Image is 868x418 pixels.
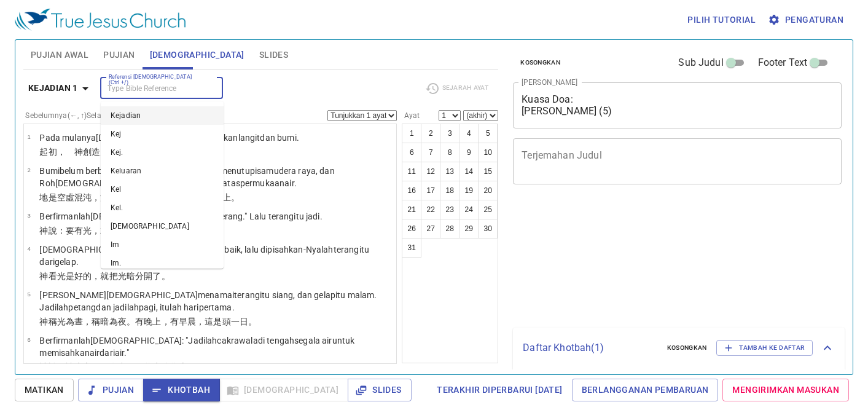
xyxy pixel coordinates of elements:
[170,362,205,372] wh914: 為上下。
[101,254,224,272] li: Im.
[109,317,257,326] wh2822: 為夜
[57,317,257,326] wh7121: 光
[162,317,257,326] wh6153: ，有早晨
[57,192,240,202] wh1961: 空虛
[459,200,479,219] button: 24
[28,81,78,96] b: Kejadian 1
[660,341,714,355] button: Kosongkan
[478,219,498,239] button: 30
[39,334,393,359] p: Berfirmanlah
[39,361,393,373] p: 神
[68,302,234,312] wh1961: petang
[31,47,88,63] span: Pujian Awal
[440,143,459,162] button: 8
[421,124,440,143] button: 2
[402,143,421,162] button: 6
[508,197,777,323] iframe: from-child
[478,162,498,181] button: 15
[153,382,210,398] span: Khotbah
[15,9,186,31] img: True Jesus Church
[459,124,479,143] button: 4
[478,200,498,219] button: 25
[92,271,170,281] wh2896: ，就把光
[101,217,224,235] li: [DEMOGRAPHIC_DATA]
[284,178,297,188] wh6440: air
[259,47,288,63] span: Slides
[478,143,498,162] button: 10
[722,379,849,401] a: Mengirimkan Masukan
[76,257,79,267] wh2822: .
[66,317,257,326] wh216: 為晝
[92,192,240,202] wh922: ，淵
[39,290,377,312] wh430: menamai
[765,9,848,31] button: Pengaturan
[478,124,498,143] button: 5
[421,162,440,181] button: 12
[667,342,707,353] span: Kosongkan
[770,12,843,28] span: Pengaturan
[92,226,144,235] wh216: ，就有了光
[459,181,479,200] button: 19
[440,162,459,181] button: 13
[238,133,299,143] wh1254: langit
[432,379,567,401] a: Terakhir Diperbarui [DATE]
[260,133,299,143] wh8064: dan bumi
[104,81,199,95] input: Type Bible Reference
[294,178,297,188] wh4325: .
[522,93,833,117] textarea: Kuasa Doa: [PERSON_NAME] (5)
[572,379,719,401] a: Berlangganan Pembaruan
[27,167,30,173] span: 2
[49,226,144,235] wh430: 說
[27,212,30,219] span: 3
[240,317,257,326] wh259: 日
[513,328,845,368] div: Daftar Khotbah(1)KosongkanTambah ke Daftar
[100,362,205,372] wh8432: 要有空氣
[162,271,170,281] wh914: 。
[437,382,562,398] span: Terakhir Diperbarui [DATE]
[83,147,127,157] wh430: 創造
[440,200,459,219] button: 23
[49,192,240,202] wh776: 是
[199,302,235,312] wh3117: pertama
[39,132,299,144] p: Pada mulanya
[402,124,421,143] button: 1
[101,199,224,217] li: Kel.
[162,362,205,372] wh4325: 分
[582,382,709,398] span: Berlangganan Pembaruan
[83,362,205,372] wh4325: 之間
[440,124,459,143] button: 3
[143,379,220,401] button: Khotbah
[232,302,235,312] wh259: .
[15,379,74,401] button: Matikan
[127,271,170,281] wh216: 暗
[421,181,440,200] button: 17
[25,112,146,119] label: Sebelumnya (←, ↑) Selanjutnya (→, ↓)
[100,317,257,326] wh7121: 暗
[135,271,170,281] wh2822: 分開了
[96,133,299,143] wh7225: [DEMOGRAPHIC_DATA]
[27,245,30,252] span: 4
[27,133,30,140] span: 1
[348,379,411,401] button: Slides
[716,340,813,356] button: Tambah ke Daftar
[440,219,459,239] button: 28
[57,271,170,281] wh7220: 光
[459,219,479,239] button: 29
[49,317,257,326] wh430: 稱
[57,226,144,235] wh559: ：要有
[402,162,421,181] button: 11
[90,211,323,221] wh559: [DEMOGRAPHIC_DATA]
[182,211,323,221] wh430: : "Jadilah
[39,336,354,358] wh430: : "Jadilah
[96,302,234,312] wh6153: dan jadilah
[320,211,323,221] wh1961: .
[39,146,299,158] p: 起初
[101,106,224,125] li: Kejadian
[55,178,297,188] wh7307: [DEMOGRAPHIC_DATA]
[520,57,560,68] span: Kosongkan
[27,291,30,298] span: 5
[217,211,322,221] wh1961: terang
[39,289,393,313] p: [PERSON_NAME][DEMOGRAPHIC_DATA]
[27,336,30,343] span: 6
[90,348,129,358] wh914: air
